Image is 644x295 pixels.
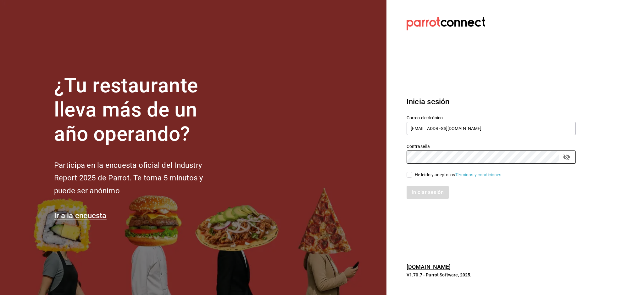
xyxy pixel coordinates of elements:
[54,159,224,197] h2: Participa en la encuesta oficial del Industry Report 2025 de Parrot. Te toma 5 minutos y puede se...
[407,122,576,135] input: Ingresa tu correo electrónico
[407,264,451,270] a: [DOMAIN_NAME]
[54,211,107,220] a: Ir a la encuesta
[407,144,576,149] label: Contraseña
[407,272,576,278] p: V1.70.7 - Parrot Software, 2025.
[455,172,503,177] a: Términos y condiciones.
[407,116,576,120] label: Correo electrónico
[54,74,224,146] h1: ¿Tu restaurante lleva más de un año operando?
[415,172,503,178] div: He leído y acepto los
[407,96,576,107] h3: Inicia sesión
[561,152,572,162] button: passwordField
